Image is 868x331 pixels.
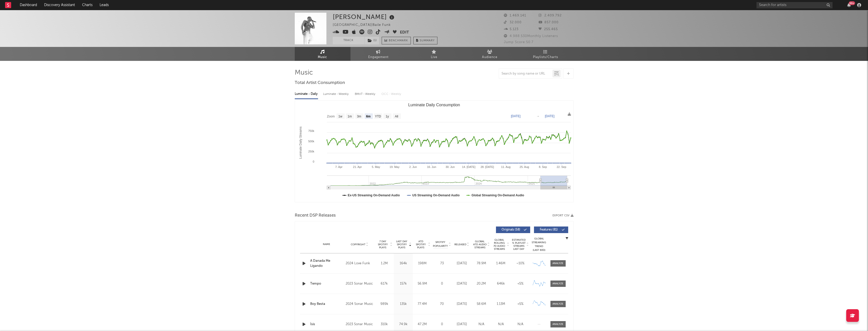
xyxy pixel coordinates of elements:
[389,38,408,44] span: Benchmark
[395,322,412,327] div: 74.9k
[310,281,343,286] a: Tempo
[453,261,470,266] div: [DATE]
[512,238,526,251] span: Estimated % Playlist Streams Last Day
[545,114,555,118] text: [DATE]
[372,165,380,168] text: 5. May
[295,90,318,98] div: Luminate - Daily
[473,240,487,249] span: Global ATD Audio Streams
[376,240,390,249] span: 7 Day Spotify Plays
[471,194,524,197] text: Global Streaming On-Demand Audio
[310,322,343,327] a: Ísis
[512,322,529,327] div: N/A
[355,90,376,98] div: BMAT - Weekly
[433,302,451,307] div: 70
[537,228,561,231] span: Features ( 81 )
[433,281,451,286] div: 0
[357,115,361,118] text: 3m
[481,165,494,168] text: 28. [DATE]
[499,72,552,76] input: Search by song name or URL
[496,227,530,233] button: Originals(58)
[346,281,373,287] div: 2023 Sonar Music
[308,129,314,132] text: 750k
[499,228,523,231] span: Originals ( 58 )
[473,322,490,327] div: N/A
[333,13,396,21] div: [PERSON_NAME]
[462,47,518,61] a: Audience
[375,115,381,118] text: YTD
[395,115,398,118] text: All
[504,41,533,44] span: Jump Score: 50.7
[531,237,547,252] div: Global Streaming Trend (Last 60D)
[504,21,522,24] span: 32.000
[533,54,558,60] span: Playlists/Charts
[318,54,327,60] span: Music
[534,227,568,233] button: Features(81)
[346,301,373,307] div: 2024 Sonar Music
[433,322,451,327] div: 0
[504,28,519,31] span: 5.123
[414,240,428,249] span: ATD Spotify Plays
[453,322,470,327] div: [DATE]
[335,165,342,168] text: 7. Apr
[376,261,393,266] div: 1.2M
[539,165,547,168] text: 8. Sep
[295,47,350,61] a: Music
[310,242,343,246] div: Name
[308,140,314,143] text: 500k
[299,127,302,159] text: Luminate Daily Streams
[376,281,393,286] div: 617k
[539,14,562,17] span: 2.409.792
[414,322,431,327] div: 47.2M
[395,302,412,307] div: 135k
[333,22,397,28] div: [GEOGRAPHIC_DATA] | Baile Funk
[446,165,455,168] text: 30. Jun
[520,165,529,168] text: 25. Aug
[409,165,417,168] text: 2. Jun
[453,302,470,307] div: [DATE]
[492,238,506,251] span: Global Rolling 7D Audio Streams
[414,281,431,286] div: 56.9M
[365,37,379,44] button: (1)
[412,194,459,197] text: US Streaming On-Demand Audio
[295,213,336,219] span: Recent DSP Releases
[333,37,364,44] button: Track
[473,281,490,286] div: 20.2M
[395,281,412,286] div: 157k
[512,302,529,307] div: <5%
[482,54,497,60] span: Audience
[348,194,400,197] text: Ex-US Streaming On-Demand Audio
[395,240,409,249] span: Last Day Spotify Plays
[346,321,373,327] div: 2023 Sonar Music
[504,34,558,38] span: 4.988.530 Monthly Listeners
[512,281,529,286] div: <5%
[295,101,573,202] svg: Luminate Daily Consumption
[323,90,350,98] div: Luminate - Weekly
[473,261,490,266] div: 78.9M
[501,165,510,168] text: 11. Aug
[420,39,435,42] span: Summary
[756,2,833,8] input: Search for artists
[557,165,566,168] text: 22. Sep
[504,14,526,17] span: 1.469.141
[537,114,540,118] text: →
[376,322,393,327] div: 310k
[295,80,345,86] span: Total Artist Consumption
[310,258,343,268] a: A Danada Me Ligando
[382,37,411,44] a: Benchmark
[312,160,314,163] text: 0
[310,302,343,307] a: Boy Besta
[492,261,509,266] div: 1.46M
[511,114,521,118] text: [DATE]
[512,261,529,266] div: ~ 10 %
[364,37,379,44] span: ( 1 )
[408,103,460,107] text: Luminate Daily Consumption
[347,115,352,118] text: 1m
[454,243,466,246] span: Released
[390,165,400,168] text: 19. May
[453,281,470,286] div: [DATE]
[368,54,389,60] span: Engagement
